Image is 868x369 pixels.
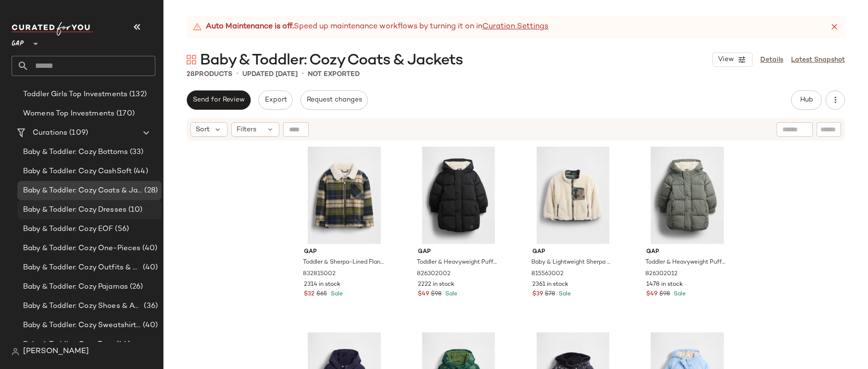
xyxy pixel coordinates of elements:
span: Baby & Toddler: Cozy Outfits & Sets [23,262,141,273]
span: 826302002 [417,270,451,279]
img: svg%3e [187,55,196,64]
span: 2314 in stock [304,280,340,289]
span: Request changes [306,96,362,104]
span: Baby & Toddler: Cozy Bottoms [23,147,128,158]
span: Toddler & Sherpa-Lined Flannel Shirt Jacket by Gap Blue Green Plaid Size 18-24 M [303,258,384,267]
span: GAP [12,33,24,50]
span: View [717,56,734,64]
strong: Auto Maintenance is off. [206,21,294,33]
span: (40) [140,243,157,254]
span: Sale [443,291,457,297]
span: Gap [532,248,614,256]
button: Export [258,90,292,110]
p: updated [DATE] [242,69,298,79]
span: (109) [67,127,88,139]
span: Sale [672,291,686,297]
span: Baby & Toddler: Cozy Dresses [23,204,126,216]
span: Export [264,96,287,104]
span: Send for Review [192,96,245,104]
span: $49 [418,290,429,299]
span: $32 [304,290,314,299]
span: 832815002 [303,270,336,279]
span: (170) [114,108,135,119]
span: Filters [237,125,256,135]
span: Toddler & Heavyweight Puffer Coat by Gap Green Size 18-24 M [645,258,727,267]
span: Gap [304,248,385,256]
span: (44) [114,339,131,350]
img: cfy_white_logo.C9jOOHJF.svg [12,22,93,36]
img: cn59894304.jpg [296,147,393,244]
span: Baby & Toddler: Cozy Coats & Jackets [200,51,463,70]
span: Baby & Toddler: Cozy Pajamas [23,281,128,293]
span: (33) [128,147,144,158]
span: Baby & Toddler: Cozy One-Pieces [23,243,140,254]
a: Curation Settings [482,21,548,33]
span: $98 [659,290,670,299]
span: 2361 in stock [532,280,568,289]
span: Womens Top Investments [23,108,114,119]
span: Toddler Girls Top Investments [23,89,127,100]
span: Baby & Lightweight Sherpa Reversible Jacket by Gap Green Camo Size 6-12 M [531,258,613,267]
span: Baby & Toddler: Cozy EOF [23,224,113,235]
span: Baby & Toddler: Cozy Tops [23,339,114,350]
span: Hub [800,96,813,104]
span: (36) [142,301,158,312]
span: 28 [187,71,195,78]
span: Toddler & Heavyweight Puffer Coat by Gap Black Size 4 YRS [417,258,498,267]
span: $65 [316,290,327,299]
span: Sort [196,125,210,135]
span: (56) [113,224,129,235]
span: • [302,68,304,80]
img: svg%3e [12,348,19,356]
span: Baby & Toddler: Cozy CashSoft [23,166,132,177]
div: Speed up maintenance workflows by turning it on in [192,21,548,33]
div: Products [187,69,232,79]
span: Sale [557,291,571,297]
span: (44) [132,166,148,177]
img: cn59863976.jpg [410,147,507,244]
span: (10) [126,204,143,216]
span: (40) [141,320,158,331]
span: 1478 in stock [646,280,683,289]
img: cn59863985.jpg [639,147,735,244]
span: $49 [646,290,657,299]
span: Gap [646,248,728,256]
span: 815563002 [531,270,564,279]
span: (132) [127,89,147,100]
span: Gap [418,248,499,256]
span: $98 [431,290,441,299]
span: Baby & Toddler: Cozy Shoes & Accessories [23,301,142,312]
button: Send for Review [187,90,251,110]
span: $78 [545,290,555,299]
span: 826302012 [645,270,678,279]
span: $39 [532,290,543,299]
button: Hub [791,90,822,110]
span: Baby & Toddler: Cozy Coats & Jackets [23,185,142,196]
span: Curations [33,127,67,139]
a: Latest Snapshot [791,55,845,65]
span: • [236,68,239,80]
span: (26) [128,281,143,293]
button: View [712,52,753,67]
span: (40) [141,262,158,273]
button: Request changes [301,90,368,110]
p: Not Exported [308,69,360,79]
span: [PERSON_NAME] [23,346,89,357]
span: 2222 in stock [418,280,454,289]
img: cn59795239.jpg [525,147,621,244]
a: Details [760,55,783,65]
span: Baby & Toddler: Cozy Sweatshirts & Sweatpants [23,320,141,331]
span: (28) [142,185,158,196]
span: Sale [329,291,343,297]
